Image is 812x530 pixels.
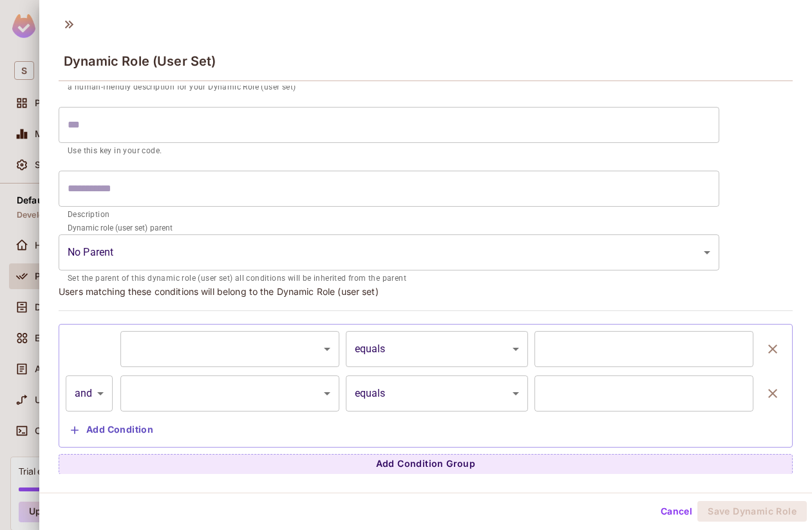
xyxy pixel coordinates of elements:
button: Add Condition Group [59,454,793,475]
p: Use this key in your code. [68,145,710,158]
p: a human-friendly description for your Dynamic Role (user set) [68,81,710,94]
button: Cancel [656,501,697,522]
div: equals [346,331,529,367]
div: and [66,375,113,412]
p: Description [68,209,710,222]
p: Users matching these conditions will belong to the Dynamic Role (user set) [59,285,793,298]
button: Save Dynamic Role [697,501,807,522]
div: equals [346,375,529,412]
label: Dynamic role (user set) parent [68,222,172,233]
button: Add Condition [66,420,158,440]
span: Dynamic Role (User Set) [64,53,216,69]
div: Without label [59,234,719,270]
p: Set the parent of this dynamic role (user set) all conditions will be inherited from the parent [68,272,710,285]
